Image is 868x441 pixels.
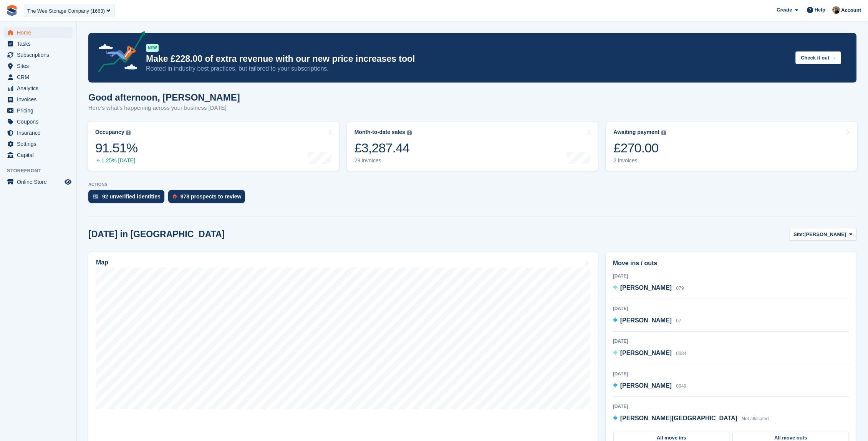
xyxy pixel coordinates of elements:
[17,72,63,83] span: CRM
[354,157,412,164] div: 29 invoices
[676,286,684,291] span: 079
[613,403,849,410] div: [DATE]
[93,194,98,199] img: verify_identity-adf6edd0f0f0b5bbfe63781bf79b02c33cf7c696d77639b501bdc392416b5a36.svg
[17,83,63,94] span: Analytics
[620,350,672,356] span: [PERSON_NAME]
[4,38,73,49] a: menu
[17,127,63,138] span: Insurance
[95,140,137,156] div: 91.51%
[620,284,672,291] span: [PERSON_NAME]
[17,61,63,71] span: Sites
[832,6,840,14] img: Oliver Bruce
[613,273,849,279] div: [DATE]
[17,150,63,160] span: Capital
[4,50,73,60] a: menu
[354,140,412,156] div: £3,287.44
[676,318,681,324] span: 07
[661,130,666,135] img: icon-info-grey-7440780725fd019a000dd9b08b2336e03edf1995a4989e88bcd33f0948082b44.svg
[88,104,240,112] p: Here's what's happening across your business [DATE]
[146,64,789,73] p: Rooted in industry best practices, but tailored to your subscriptions.
[95,157,137,164] div: 1.25% [DATE]
[6,5,18,16] img: stora-icon-8386f47178a22dfd0bd8f6a31ec36ba5ce8667c1dd55bd0f319d3a0aa187defe.svg
[613,140,666,156] div: £270.00
[4,177,73,187] a: menu
[347,122,598,171] a: Month-to-date sales £3,287.44 29 invoices
[676,351,686,356] span: 0084
[354,129,405,135] div: Month-to-date sales
[4,94,73,105] a: menu
[4,105,73,116] a: menu
[88,92,240,102] h1: Good afternoon, [PERSON_NAME]
[92,31,146,75] img: price-adjustments-announcement-icon-8257ccfd72463d97f412b2fc003d46551f7dbcb40ab6d574587a9cd5c0d94...
[613,381,686,391] a: [PERSON_NAME] 0049
[613,414,769,424] a: [PERSON_NAME][GEOGRAPHIC_DATA] Not allocated
[613,157,666,164] div: 2 invoices
[804,231,846,238] span: [PERSON_NAME]
[17,116,63,127] span: Coupons
[4,61,73,71] a: menu
[126,130,131,135] img: icon-info-grey-7440780725fd019a000dd9b08b2336e03edf1995a4989e88bcd33f0948082b44.svg
[742,416,769,421] span: Not allocated
[620,382,672,389] span: [PERSON_NAME]
[676,383,686,389] span: 0049
[841,7,861,14] span: Account
[88,190,168,207] a: 92 unverified identities
[96,259,108,266] h2: Map
[613,259,849,268] h2: Move ins / outs
[620,317,672,324] span: [PERSON_NAME]
[17,27,63,38] span: Home
[146,44,159,52] div: NEW
[102,193,161,200] div: 92 unverified identities
[613,129,659,135] div: Awaiting payment
[4,116,73,127] a: menu
[95,129,124,135] div: Occupancy
[168,190,249,207] a: 978 prospects to review
[4,139,73,149] a: menu
[793,231,804,238] span: Site:
[4,72,73,83] a: menu
[146,53,789,64] p: Make £228.00 of extra revenue with our new price increases tool
[4,127,73,138] a: menu
[63,177,73,187] a: Preview store
[407,130,412,135] img: icon-info-grey-7440780725fd019a000dd9b08b2336e03edf1995a4989e88bcd33f0948082b44.svg
[17,105,63,116] span: Pricing
[17,177,63,187] span: Online Store
[613,370,849,377] div: [DATE]
[789,228,856,241] button: Site: [PERSON_NAME]
[17,38,63,49] span: Tasks
[815,6,825,14] span: Help
[620,415,737,421] span: [PERSON_NAME][GEOGRAPHIC_DATA]
[613,349,686,358] a: [PERSON_NAME] 0084
[17,50,63,60] span: Subscriptions
[795,51,841,64] button: Check it out →
[88,182,856,187] p: ACTIONS
[613,283,684,293] a: [PERSON_NAME] 079
[777,6,792,14] span: Create
[27,7,105,15] div: The Wee Storage Company (1663)
[613,338,849,345] div: [DATE]
[613,305,849,312] div: [DATE]
[4,27,73,38] a: menu
[181,193,242,200] div: 978 prospects to review
[613,316,681,326] a: [PERSON_NAME] 07
[17,139,63,149] span: Settings
[17,94,63,105] span: Invoices
[4,83,73,94] a: menu
[606,122,857,171] a: Awaiting payment £270.00 2 invoices
[88,122,339,171] a: Occupancy 91.51% 1.25% [DATE]
[173,194,177,199] img: prospect-51fa495bee0391a8d652442698ab0144808aea92771e9ea1ae160a38d050c398.svg
[88,229,225,239] h2: [DATE] in [GEOGRAPHIC_DATA]
[7,167,76,175] span: Storefront
[4,150,73,160] a: menu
